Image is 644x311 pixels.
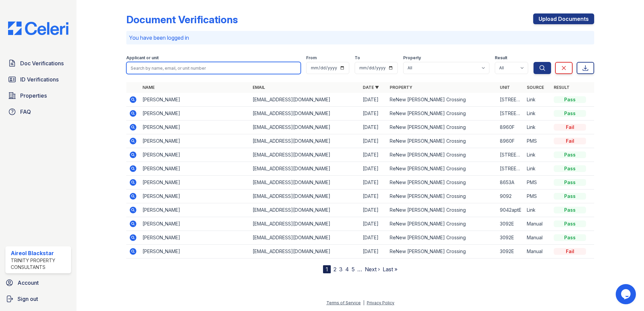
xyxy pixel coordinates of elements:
td: [DATE] [360,162,387,176]
a: 2 [333,266,336,273]
td: [PERSON_NAME] [140,189,250,203]
td: [DATE] [360,203,387,217]
td: 8960F [497,134,524,148]
a: 5 [352,266,355,273]
td: ReNew [PERSON_NAME] Crossing [387,148,497,162]
td: [STREET_ADDRESS] [497,162,524,176]
td: [PERSON_NAME] [140,231,250,245]
td: [EMAIL_ADDRESS][DOMAIN_NAME] [250,162,360,176]
div: Fail [554,124,586,131]
td: Manual [524,245,551,258]
td: ReNew [PERSON_NAME] Crossing [387,93,497,107]
div: 1 [323,265,331,273]
td: Link [524,162,551,176]
a: Source [527,85,544,90]
td: ReNew [PERSON_NAME] Crossing [387,134,497,148]
div: Pass [554,193,586,200]
a: Name [142,85,155,90]
a: 3 [339,266,343,273]
div: Pass [554,110,586,117]
td: [EMAIL_ADDRESS][DOMAIN_NAME] [250,134,360,148]
td: 9092 [497,189,524,203]
div: Document Verifications [126,13,238,26]
a: Properties [5,89,71,102]
td: [EMAIL_ADDRESS][DOMAIN_NAME] [250,245,360,258]
td: [EMAIL_ADDRESS][DOMAIN_NAME] [250,176,360,189]
a: FAQ [5,105,71,118]
div: Pass [554,220,586,227]
a: Sign out [3,292,74,306]
td: [PERSON_NAME] [140,217,250,231]
td: Link [524,93,551,107]
a: Account [3,276,74,289]
span: Account [18,279,39,287]
td: [DATE] [360,231,387,245]
a: Last » [383,266,397,273]
td: [STREET_ADDRESS] [497,93,524,107]
td: [DATE] [360,120,387,134]
label: Applicant or unit [126,55,159,61]
td: [DATE] [360,93,387,107]
div: Pass [554,207,586,213]
td: [EMAIL_ADDRESS][DOMAIN_NAME] [250,107,360,120]
td: ReNew [PERSON_NAME] Crossing [387,217,497,231]
div: Trinity Property Consultants [11,257,68,271]
td: 3092E [497,245,524,258]
td: [EMAIL_ADDRESS][DOMAIN_NAME] [250,203,360,217]
td: [EMAIL_ADDRESS][DOMAIN_NAME] [250,189,360,203]
td: Link [524,148,551,162]
label: From [306,55,317,61]
div: Pass [554,96,586,103]
td: ReNew [PERSON_NAME] Crossing [387,107,497,120]
td: ReNew [PERSON_NAME] Crossing [387,120,497,134]
td: [PERSON_NAME] [140,134,250,148]
td: 3092E [497,231,524,245]
td: [EMAIL_ADDRESS][DOMAIN_NAME] [250,120,360,134]
td: [DATE] [360,245,387,258]
span: Doc Verifications [20,59,64,67]
a: Property [390,85,412,90]
td: 8960F [497,120,524,134]
td: [DATE] [360,134,387,148]
a: Email [253,85,265,90]
label: Result [495,55,507,61]
td: Link [524,120,551,134]
td: [PERSON_NAME] [140,203,250,217]
td: [EMAIL_ADDRESS][DOMAIN_NAME] [250,93,360,107]
a: Privacy Policy [367,300,394,305]
td: PMS [524,134,551,148]
td: [PERSON_NAME] [140,162,250,176]
a: Unit [500,85,510,90]
td: [EMAIL_ADDRESS][DOMAIN_NAME] [250,231,360,245]
a: Next › [365,266,380,273]
td: ReNew [PERSON_NAME] Crossing [387,162,497,176]
td: [EMAIL_ADDRESS][DOMAIN_NAME] [250,148,360,162]
iframe: chat widget [616,284,637,304]
td: Manual [524,231,551,245]
td: ReNew [PERSON_NAME] Crossing [387,203,497,217]
div: Fail [554,138,586,144]
a: 4 [345,266,349,273]
td: 8653A [497,176,524,189]
td: [DATE] [360,107,387,120]
td: [STREET_ADDRESS] [497,148,524,162]
td: [EMAIL_ADDRESS][DOMAIN_NAME] [250,217,360,231]
div: Pass [554,234,586,241]
td: ReNew [PERSON_NAME] Crossing [387,189,497,203]
td: ReNew [PERSON_NAME] Crossing [387,176,497,189]
div: Fail [554,248,586,255]
div: Aireol Blackstar [11,249,68,257]
span: FAQ [20,108,31,116]
td: 3092E [497,217,524,231]
a: Date ▼ [363,85,379,90]
span: … [357,265,362,273]
td: [DATE] [360,176,387,189]
td: [DATE] [360,189,387,203]
a: ID Verifications [5,73,71,86]
td: Link [524,203,551,217]
a: Result [554,85,570,90]
span: Sign out [18,295,38,303]
td: [STREET_ADDRESS] [497,107,524,120]
a: Doc Verifications [5,57,71,70]
td: PMS [524,176,551,189]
